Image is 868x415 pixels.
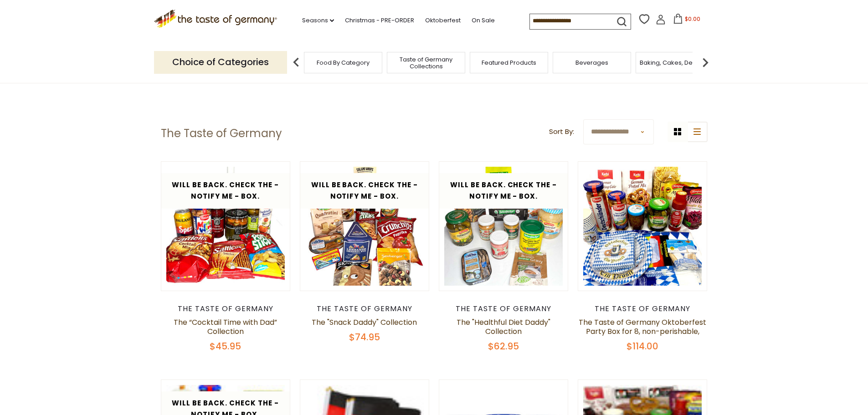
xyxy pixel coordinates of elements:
a: The “Cocktail Time with Dad” Collection [174,317,277,337]
a: Taste of Germany Collections [390,56,462,70]
img: The "Healthful Diet Daddy" Collection [439,162,568,291]
a: The "Healthful Diet Daddy" Collection [457,317,550,337]
img: The “Cocktail Time with Dad” Collection [161,162,290,291]
a: Featured Products [482,59,536,66]
a: The Taste of Germany Oktoberfest Party Box for 8, non-perishable, [579,317,706,337]
p: Choice of Categories [154,51,287,73]
a: Oktoberfest [425,15,461,26]
a: The "Snack Daddy" Collection [312,317,417,328]
div: The Taste of Germany [300,304,430,313]
span: $114.00 [627,340,658,353]
span: $45.95 [210,340,241,353]
button: $0.00 [668,14,706,27]
a: Seasons [302,15,334,26]
img: The "Snack Daddy" Collection [300,162,429,291]
img: next arrow [696,53,714,72]
a: On Sale [472,15,495,26]
img: The Taste of Germany Oktoberfest Party Box for 8, non-perishable, [578,162,707,291]
img: previous arrow [287,53,305,72]
span: $0.00 [685,15,700,23]
a: Food By Category [317,59,370,66]
div: The Taste of Germany [439,304,569,313]
a: Baking, Cakes, Desserts [640,59,710,66]
div: The Taste of Germany [161,304,291,313]
span: $74.95 [349,331,380,343]
div: The Taste of Germany [578,304,708,313]
label: Sort By: [549,126,574,138]
a: Christmas - PRE-ORDER [345,15,414,26]
a: Beverages [575,59,608,66]
h1: The Taste of Germany [161,127,282,140]
span: $62.95 [488,340,519,353]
